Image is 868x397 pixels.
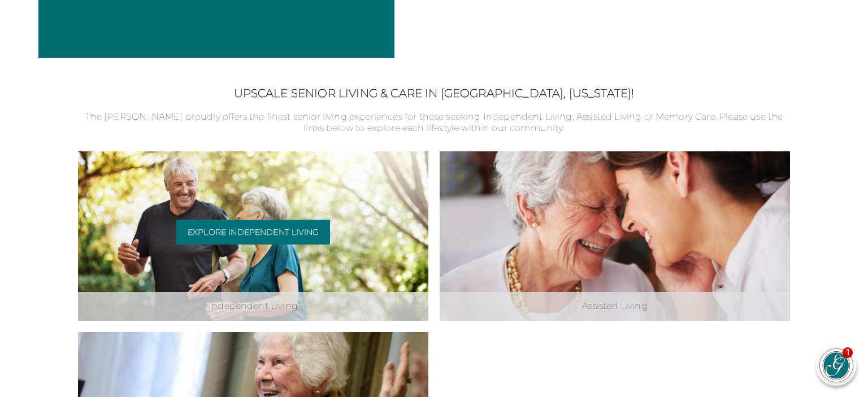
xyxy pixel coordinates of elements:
img: avatar [820,349,853,382]
div: Assisted Living [440,292,790,321]
h2: Upscale Senior Living & Care in [GEOGRAPHIC_DATA], [US_STATE]! [78,86,790,100]
div: Independent Living [78,292,428,321]
a: Explore Independent Living [176,220,330,245]
p: The [PERSON_NAME] proudly offers the finest senior living experiences for those seeking Independe... [78,111,790,135]
div: 1 [843,347,853,357]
